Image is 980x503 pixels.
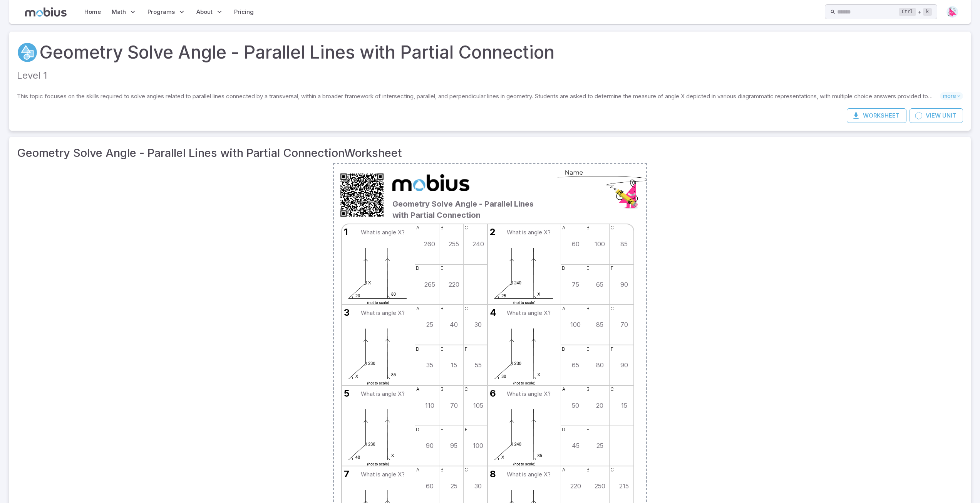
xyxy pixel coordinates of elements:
[425,401,434,410] td: 110
[426,361,433,370] td: 35
[561,265,566,272] span: d
[585,305,591,312] span: b
[449,240,459,249] td: 255
[439,305,445,312] span: b
[595,482,605,491] td: 250
[344,467,349,481] span: 7
[17,42,38,63] a: Geometry 2D
[449,280,459,289] td: 220
[464,345,469,352] span: f
[488,241,561,304] img: An svg image showing a math problem
[415,386,420,393] span: a
[196,8,213,16] span: About
[439,224,445,231] span: b
[357,225,408,240] td: What is angle X?
[451,482,457,491] td: 25
[39,39,554,66] a: Geometry Solve Angle - Parallel Lines with Partial Connection
[490,306,496,319] span: 4
[490,225,496,239] span: 2
[503,467,554,482] td: What is angle X?
[424,280,435,289] td: 265
[570,482,581,491] td: 220
[472,240,484,249] td: 240
[473,441,483,450] td: 100
[426,482,434,491] td: 60
[415,345,420,352] span: d
[450,441,457,450] td: 95
[596,441,603,450] td: 25
[585,345,591,352] span: e
[439,466,445,473] span: b
[450,320,458,329] td: 40
[439,265,445,272] span: e
[620,280,628,289] td: 90
[596,361,604,370] td: 80
[595,240,605,249] td: 100
[415,426,420,433] span: d
[610,265,615,272] span: f
[464,386,469,393] span: c
[439,345,445,352] span: e
[572,361,579,370] td: 65
[464,305,469,312] span: c
[621,401,627,410] td: 15
[555,170,653,209] img: NameRightTriangle.png
[490,467,496,481] span: 8
[82,3,103,21] a: Home
[357,306,408,320] td: What is angle X?
[572,280,579,289] td: 75
[390,168,553,220] div: Geometry Solve Angle - Parallel Lines with Partial Connection
[357,467,408,482] td: What is angle X?
[439,426,445,433] span: e
[620,320,628,329] td: 70
[942,111,956,120] span: Unit
[474,320,482,329] td: 30
[585,265,591,272] span: e
[899,7,932,17] div: +
[610,224,615,231] span: c
[847,108,906,123] button: Worksheet
[342,321,415,385] img: An svg image showing a math problem
[923,8,932,16] kbd: k
[147,8,175,16] span: Programs
[572,441,580,450] td: 45
[451,361,457,370] td: 15
[342,241,415,304] img: An svg image showing a math problem
[910,108,963,123] a: ViewUnit
[946,6,958,18] img: right-triangle.svg
[585,466,591,473] span: b
[17,92,940,101] p: This topic focuses on the skills required to solve angles related to parallel lines connected by ...
[464,466,469,473] span: c
[572,401,579,410] td: 50
[392,170,469,195] img: Mobius Math Academy logo
[488,321,561,385] img: An svg image showing a math problem
[610,386,615,393] span: c
[342,402,415,466] img: An svg image showing a math problem
[926,111,941,120] span: View
[474,482,482,491] td: 30
[488,402,561,466] img: An svg image showing a math problem
[561,466,566,473] span: a
[344,387,350,400] span: 5
[620,361,628,370] td: 90
[503,387,554,401] td: What is angle X?
[620,240,628,249] td: 85
[424,240,435,249] td: 260
[585,224,591,231] span: b
[561,426,566,433] span: d
[585,426,591,433] span: e
[344,306,350,319] span: 3
[415,265,420,272] span: d
[570,320,581,329] td: 100
[899,8,916,16] kbd: Ctrl
[503,225,554,240] td: What is angle X?
[619,482,629,491] td: 215
[585,386,591,393] span: b
[572,240,580,249] td: 60
[610,466,615,473] span: c
[596,401,603,410] td: 20
[464,224,469,231] span: c
[561,386,566,393] span: a
[415,224,420,231] span: a
[464,426,469,433] span: f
